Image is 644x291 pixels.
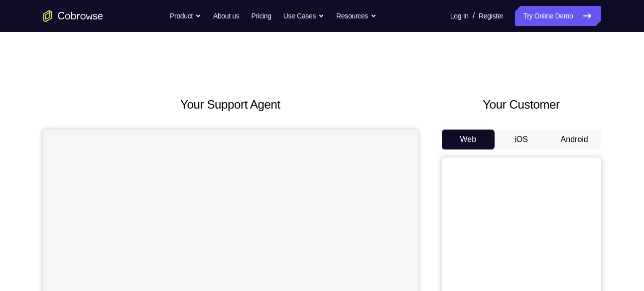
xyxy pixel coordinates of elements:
[548,130,601,149] button: Android
[442,96,601,114] h2: Your Customer
[336,6,377,26] button: Resources
[442,130,495,149] button: Web
[495,130,548,149] button: iOS
[479,6,503,26] a: Register
[43,96,418,114] h2: Your Support Agent
[450,6,469,26] a: Log In
[170,6,201,26] button: Product
[283,6,324,26] button: Use Cases
[515,6,601,26] a: Try Online Demo
[213,6,239,26] a: About us
[251,6,271,26] a: Pricing
[43,10,103,22] a: Go to the home page
[473,10,475,22] span: /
